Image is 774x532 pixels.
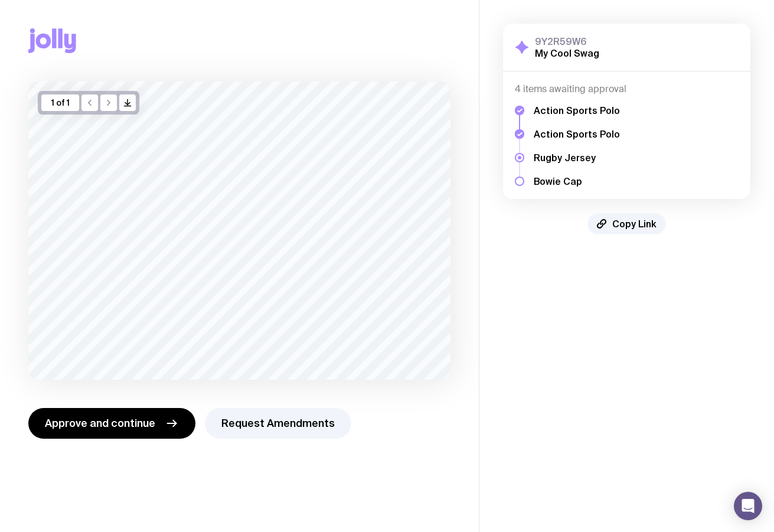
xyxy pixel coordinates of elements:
h5: Bowie Cap [534,175,620,187]
button: Request Amendments [205,408,351,439]
h5: Action Sports Polo [534,128,620,140]
button: Copy Link [587,213,666,234]
g: /> /> [125,100,131,106]
button: />/> [119,94,136,111]
h2: My Cool Swag [535,47,599,59]
h3: 9Y2R59W6 [535,35,599,47]
div: 1 of 1 [41,94,79,111]
h5: Action Sports Polo [534,105,620,116]
span: Copy Link [612,218,657,230]
h4: 4 items awaiting approval [515,83,739,95]
div: Open Intercom Messenger [734,492,762,520]
button: Approve and continue [28,408,195,439]
h5: Rugby Jersey [534,152,620,164]
span: Approve and continue [45,416,155,430]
